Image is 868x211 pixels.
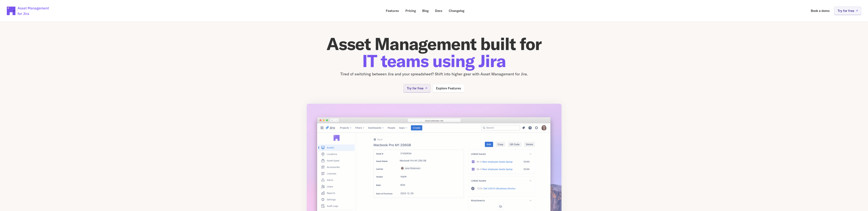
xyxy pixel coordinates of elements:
a: Features [383,7,402,15]
a: Explore Features [433,84,465,92]
a: Try for free [834,7,861,15]
a: Pricing [402,7,419,15]
a: Blog [419,7,432,15]
a: Changelog [446,7,467,15]
p: Tired of switching between Jira and your spreadsheet? Shift into higher gear with Asset Managemen... [306,71,562,77]
p: Explore Features [436,87,461,90]
p: Blog [422,9,429,12]
p: Try for free [407,87,423,90]
p: Docs [435,9,442,12]
p: Try for free [838,9,854,12]
h1: Asset Management built for [306,35,562,69]
a: Docs [432,7,445,15]
span: IT teams using Jira [362,50,506,72]
p: Features [386,9,399,12]
a: Try for free [403,84,430,92]
p: Book a demo [811,9,830,12]
p: Pricing [405,9,416,12]
p: Changelog [449,9,464,12]
a: Book a demo [808,7,832,15]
